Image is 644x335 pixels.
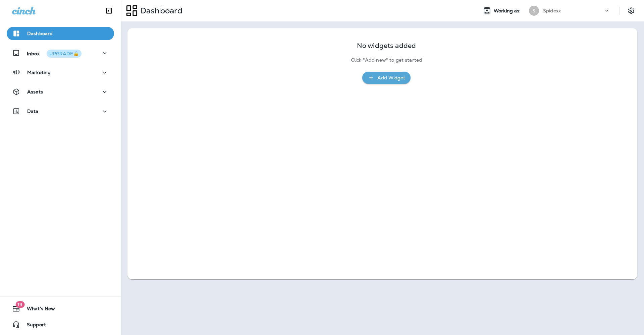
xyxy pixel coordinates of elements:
button: Support [7,318,114,331]
div: Add Widget [377,74,405,82]
p: Click "Add new" to get started [351,57,422,63]
span: 19 [15,301,24,308]
button: Collapse Sidebar [100,4,118,17]
button: 19What's New [7,302,114,315]
button: Settings [625,5,637,17]
button: Dashboard [7,27,114,40]
p: Data [27,109,39,114]
button: Data [7,105,114,118]
span: Support [20,322,46,330]
p: Inbox [27,50,82,57]
span: What's New [20,306,55,314]
p: Dashboard [27,31,53,36]
p: Dashboard [138,6,182,16]
p: Spidexx [543,8,561,13]
p: Marketing [27,70,51,75]
button: Assets [7,85,114,98]
p: Assets [27,89,43,94]
span: Working as: [494,8,522,14]
button: Add Widget [362,72,411,84]
div: UPGRADE🔒 [49,51,79,56]
p: No widgets added [357,43,416,49]
button: UPGRADE🔒 [47,50,82,58]
div: S [529,6,539,16]
button: InboxUPGRADE🔒 [7,46,114,60]
button: Marketing [7,66,114,79]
